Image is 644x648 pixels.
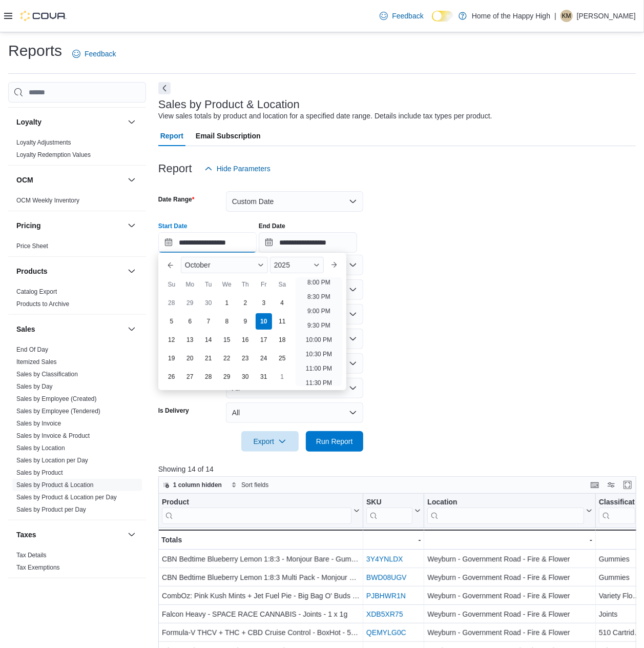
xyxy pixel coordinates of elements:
div: Button. Open the year selector. 2025 is currently selected. [270,257,324,273]
button: Open list of options [349,310,357,318]
span: Sales by Classification [16,370,78,378]
div: day-6 [182,313,198,330]
label: Date Range [158,195,195,204]
a: Sales by Invoice & Product [16,432,90,439]
a: Sales by Location per Day [16,457,88,464]
p: Home of the Happy High [472,10,550,22]
div: day-30 [200,295,217,311]
div: day-25 [274,350,290,367]
div: day-10 [256,313,272,330]
h1: Reports [8,40,62,61]
div: Product [162,498,351,524]
div: day-13 [182,332,198,348]
input: Press the down key to enter a popover containing a calendar. Press the escape key to close the po... [158,232,257,253]
div: - [366,534,421,546]
button: Taxes [126,529,138,541]
label: End Date [259,222,285,230]
button: Products [126,265,138,277]
button: OCM [126,174,138,186]
div: Location [427,498,584,508]
div: day-1 [274,369,290,385]
button: Product [162,498,360,524]
span: OCM Weekly Inventory [16,196,79,205]
h3: OCM [16,175,33,185]
button: Open list of options [349,286,357,294]
a: PJBHWR1N [366,592,406,600]
button: 1 column hidden [159,479,226,491]
a: Sales by Location [16,444,65,452]
div: Weyburn - Government Road - Fire & Flower [427,590,592,602]
a: Sales by Invoice [16,420,61,427]
a: Sales by Product & Location [16,481,94,489]
span: Feedback [85,49,116,59]
div: day-3 [256,295,272,311]
div: Weyburn - Government Road - Fire & Flower [427,626,592,639]
div: Falcon Heavy - SPACE RACE CANNABIS - Joints - 1 x 1g [162,608,360,620]
span: KM [562,10,571,22]
span: Sales by Invoice & Product [16,432,90,440]
div: day-22 [219,350,235,367]
a: Loyalty Adjustments [16,139,71,146]
div: day-15 [219,332,235,348]
div: day-31 [256,369,272,385]
div: day-29 [182,295,198,311]
button: All [226,402,363,423]
div: CBN Bedtime Blueberry Lemon 1:8:3 - Monjour Bare - Gummies - 4 x 2.5mg [162,553,360,565]
div: Product [162,498,351,508]
ul: Time [296,277,342,386]
button: Open list of options [349,335,357,343]
span: Sort fields [241,481,268,489]
div: day-17 [256,332,272,348]
div: day-28 [200,369,217,385]
li: 11:30 PM [302,377,336,389]
div: day-21 [200,350,217,367]
div: Tu [200,276,217,293]
div: Totals [161,534,360,546]
button: Pricing [16,220,123,231]
button: SKU [366,498,421,524]
h3: Report [158,163,192,175]
span: October [185,261,211,269]
li: 8:00 PM [303,276,335,289]
div: Button. Open the month selector. October is currently selected. [181,257,268,273]
input: Dark Mode [432,11,453,22]
div: day-14 [200,332,217,348]
span: Tax Exemptions [16,563,60,572]
div: Th [237,276,254,293]
div: Classification [599,498,635,508]
div: Formula-V THCV + THC + CBD Cruise Control - BoxHot - 510 Thread Cartridges - 2mL [162,626,360,639]
span: Loyalty Adjustments [16,138,71,147]
button: Sort fields [227,479,273,491]
div: Taxes [8,549,146,578]
div: We [219,276,235,293]
p: [PERSON_NAME] [577,10,636,22]
div: day-20 [182,350,198,367]
a: XDB5XR75 [366,610,403,618]
p: | [554,10,556,22]
h3: Sales by Product & Location [158,98,300,111]
div: day-29 [219,369,235,385]
a: BWD08UGV [366,573,407,581]
a: Catalog Export [16,288,57,295]
div: OCM [8,194,146,211]
div: Weyburn - Government Road - Fire & Flower [427,608,592,620]
div: day-12 [163,332,180,348]
div: Products [8,286,146,314]
div: Location [427,498,584,524]
div: 510 Cartridges [599,626,643,639]
span: Sales by Day [16,382,53,391]
a: Sales by Day [16,383,53,390]
div: day-8 [219,313,235,330]
div: Mo [182,276,198,293]
a: Price Sheet [16,242,48,250]
a: Loyalty Redemption Values [16,151,91,158]
div: day-16 [237,332,254,348]
span: 2025 [274,261,290,269]
div: Classification [599,498,635,524]
span: Sales by Product & Location [16,481,94,489]
span: Sales by Product per Day [16,505,86,514]
div: Gummies [599,553,643,565]
span: Itemized Sales [16,358,57,366]
div: day-30 [237,369,254,385]
span: Price Sheet [16,242,48,250]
